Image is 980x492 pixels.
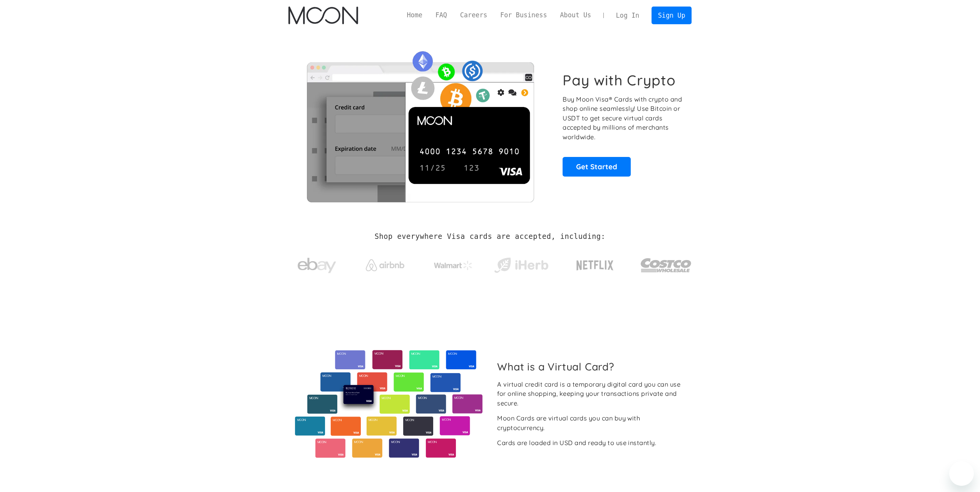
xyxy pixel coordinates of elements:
[553,10,598,20] a: About Us
[375,232,605,241] h2: Shop everywhere Visa cards are accepted, including:
[434,261,472,270] img: Walmart
[563,72,676,89] h1: Pay with Crypto
[366,259,404,271] img: Airbnb
[497,438,656,448] div: Cards are loaded in USD and ready to use instantly.
[563,157,631,176] a: Get Started
[497,414,685,432] div: Moon Cards are virtual cards you can buy with cryptocurrency.
[640,243,692,284] a: Costco
[288,7,358,24] img: Moon Logo
[288,246,346,282] a: ebay
[640,251,692,280] img: Costco
[563,95,683,142] p: Buy Moon Visa® Cards with crypto and shop online seamlessly! Use Bitcoin or USDT to get secure vi...
[497,380,685,408] div: A virtual credit card is a temporary digital card you can use for online shopping, keeping your t...
[288,7,358,24] a: home
[454,10,494,20] a: Careers
[400,10,429,20] a: Home
[356,252,414,275] a: Airbnb
[493,248,550,279] a: iHerb
[652,7,692,24] a: Sign Up
[610,7,646,24] a: Log In
[576,256,614,275] img: Netflix
[298,254,336,278] img: ebay
[497,360,685,373] h2: What is a Virtual Card?
[288,46,552,202] img: Moon Cards let you spend your crypto anywhere Visa is accepted.
[424,253,482,274] a: Walmart
[493,255,550,275] img: iHerb
[429,10,454,20] a: FAQ
[949,461,974,486] iframe: Pulsante per aprire la finestra di messaggistica
[494,10,553,20] a: For Business
[294,350,484,458] img: Virtual cards from Moon
[561,248,630,279] a: Netflix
